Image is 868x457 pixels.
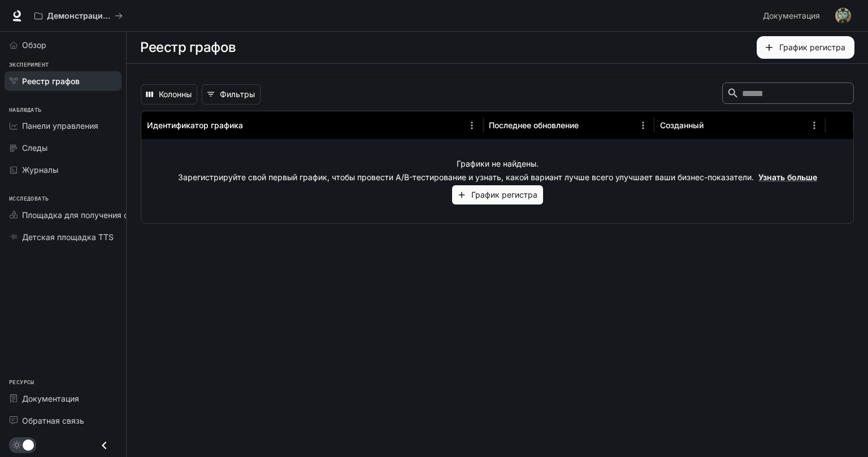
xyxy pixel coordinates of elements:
a: Площадка для получения степени магистра права [5,205,224,225]
font: Ресурсы [9,378,34,386]
font: Следы [22,143,47,153]
button: График регистра [452,185,543,204]
button: Аватар пользователя [832,5,854,27]
a: Детская площадка TTS [5,227,121,247]
button: Сортировать [244,117,261,134]
font: Наблюдать [9,106,42,114]
font: Детская площадка TTS [22,232,114,242]
button: Закрыть ящик [92,434,117,457]
font: Созданный [660,120,704,130]
font: Документация [22,394,79,403]
font: Идентификатор графика [147,120,243,130]
a: Панели управления [5,116,121,136]
font: Последнее обновление [489,120,579,130]
a: Реестр графов [5,71,121,91]
font: Площадка для получения степени магистра права [22,210,219,220]
button: Сортировать [580,117,597,134]
font: Демонстрации искусственного интеллекта в мире [47,11,252,20]
font: Обзор [22,40,46,50]
a: Журналы [5,160,121,180]
font: График регистра [779,42,845,52]
button: Сортировать [705,117,722,134]
button: Меню [806,117,823,134]
font: График регистра [471,190,537,199]
font: Реестр графов [140,39,236,55]
a: Обзор [5,35,121,55]
font: Журналы [22,165,58,175]
a: Документация [5,389,121,408]
a: Узнать больше [758,172,817,182]
button: Выберите столбцы [141,84,197,105]
div: Поиск [722,82,854,106]
font: Исследовать [9,195,49,202]
button: Все рабочие пространства [29,5,128,27]
font: Документация [763,11,820,20]
font: Панели управления [22,121,98,130]
span: Переключение темного режима [23,438,34,451]
button: График регистра [757,36,854,59]
font: Эксперимент [9,61,49,68]
font: Реестр графов [22,76,80,86]
a: Следы [5,138,121,158]
button: Показать фильтры [202,84,261,105]
font: Обратная связь [22,416,84,425]
font: Зарегистрируйте свой первый график, чтобы провести A/B-тестирование и узнать, какой вариант лучше... [178,172,754,182]
a: Обратная связь [5,411,121,430]
button: Меню [635,117,652,134]
img: Аватар пользователя [835,8,851,24]
font: Фильтры [220,89,255,99]
font: Графики не найдены. [457,159,539,168]
font: Колонны [159,89,192,99]
a: Документация [758,5,827,27]
button: Меню [463,117,480,134]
